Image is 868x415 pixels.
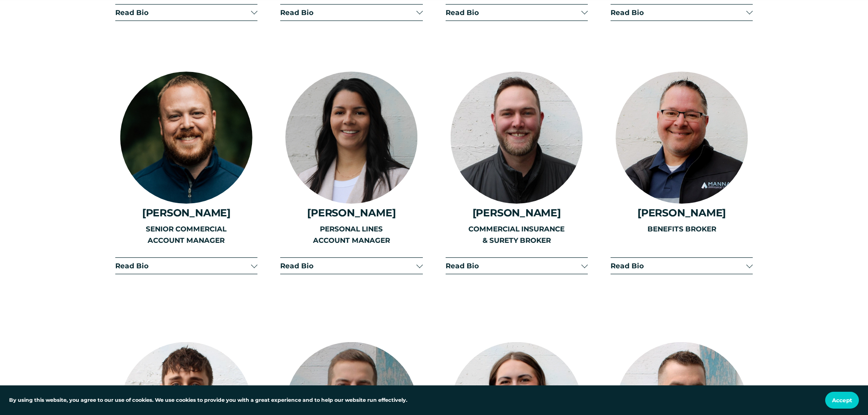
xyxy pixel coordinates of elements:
[446,207,588,219] h4: [PERSON_NAME]
[280,224,422,246] p: PERSONAL LINES ACCOUNT MANAGER
[280,8,416,17] span: Read Bio
[611,261,746,270] span: Read Bio
[446,8,581,17] span: Read Bio
[280,261,416,270] span: Read Bio
[611,224,753,235] p: BENEFITS BROKER
[825,392,859,409] button: Accept
[280,258,422,274] button: Read Bio
[611,207,753,219] h4: [PERSON_NAME]
[611,258,753,274] button: Read Bio
[611,5,753,20] button: Read Bio
[446,258,588,274] button: Read Bio
[115,8,251,17] span: Read Bio
[446,261,581,270] span: Read Bio
[9,396,407,405] p: By using this website, you agree to our use of cookies. We use cookies to provide you with a grea...
[280,207,422,219] h4: [PERSON_NAME]
[446,5,588,20] button: Read Bio
[115,207,257,219] h4: [PERSON_NAME]
[115,5,257,20] button: Read Bio
[446,224,588,246] p: COMMERCIAL INSURANCE & SURETY BROKER
[115,258,257,274] button: Read Bio
[280,5,422,20] button: Read Bio
[832,397,852,404] span: Accept
[115,261,251,270] span: Read Bio
[611,8,746,17] span: Read Bio
[115,224,257,246] p: SENIOR COMMERCIAL ACCOUNT MANAGER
